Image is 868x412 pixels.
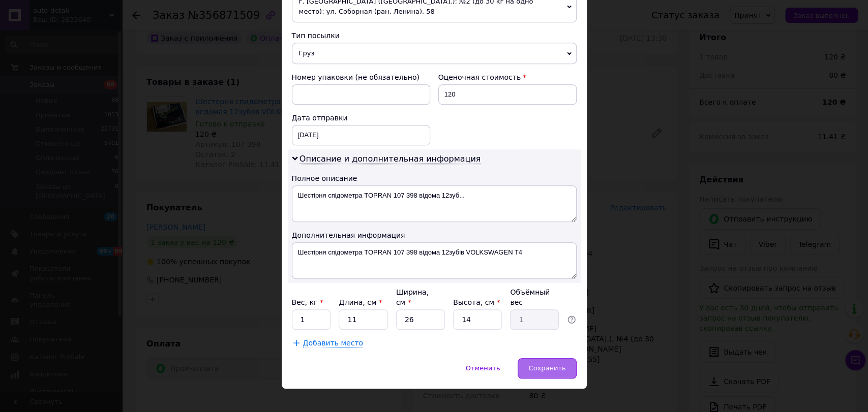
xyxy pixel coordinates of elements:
[438,72,577,82] div: Оценочная стоимость
[528,364,565,372] span: Сохранить
[292,173,577,183] div: Полное описание
[510,287,559,307] div: Объёмный вес
[300,154,481,164] span: Описание и дополнительная информация
[292,113,430,123] div: Дата отправки
[292,43,577,64] span: Груз
[292,31,340,40] span: Тип посылки
[292,185,577,222] textarea: Шестірня спідометра TOPRAN 107 398 відома 12зуб...
[292,72,430,82] div: Номер упаковки (не обязательно)
[466,364,500,372] span: Отменить
[453,298,500,306] label: Высота, см
[339,298,382,306] label: Длина, см
[396,288,429,306] label: Ширина, см
[292,298,323,306] label: Вес, кг
[303,339,364,347] span: Добавить место
[292,230,577,240] div: Дополнительная информация
[292,242,577,279] textarea: Шестірня спідометра TOPRAN 107 398 відома 12зубів VOLKSWAGEN T4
